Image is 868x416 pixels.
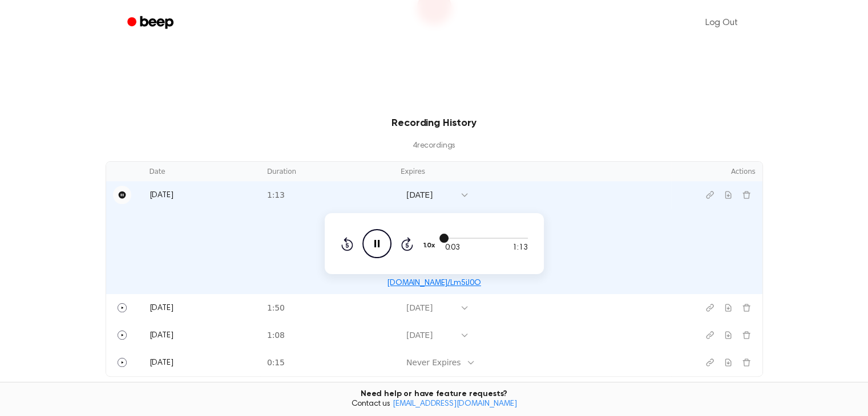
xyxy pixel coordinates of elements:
button: Copy link [701,186,719,204]
a: [EMAIL_ADDRESS][DOMAIN_NAME] [393,400,517,408]
button: Copy link [701,299,719,317]
button: Download recording [719,299,737,317]
button: Download recording [719,186,737,204]
button: Download recording [719,326,737,344]
button: Download recording [719,353,737,372]
a: Beep [119,12,184,34]
td: 1:13 [260,181,394,209]
th: Actions [671,162,762,181]
th: Duration [260,162,394,181]
div: [DATE] [406,302,454,314]
div: [DATE] [406,329,454,341]
span: [DATE] [150,191,173,199]
button: Play [113,299,131,317]
span: Contact us [7,399,861,410]
button: Play [113,326,131,344]
button: Play [113,353,131,372]
button: 1.0x [422,236,439,255]
button: Delete recording [737,186,756,204]
button: Delete recording [737,326,756,344]
span: [DATE] [150,359,173,367]
button: Copy link [701,353,719,372]
button: Delete recording [737,353,756,372]
h3: Recording History [124,116,745,131]
span: [DATE] [150,304,173,312]
td: 0:15 [260,349,394,376]
a: Log Out [694,9,749,36]
span: 1:13 [512,242,527,254]
td: 1:08 [260,321,394,349]
button: Copy link [701,326,719,344]
button: Delete recording [737,299,756,317]
div: Never Expires [406,357,461,369]
span: 0:03 [445,242,460,254]
button: Pause [113,186,131,204]
a: [DOMAIN_NAME]/Lm5iJ0O [387,279,481,287]
th: Expires [394,162,671,181]
p: 4 recording s [124,140,745,152]
th: Date [143,162,260,181]
div: [DATE] [406,189,454,201]
span: [DATE] [150,332,173,340]
td: 1:50 [260,294,394,321]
